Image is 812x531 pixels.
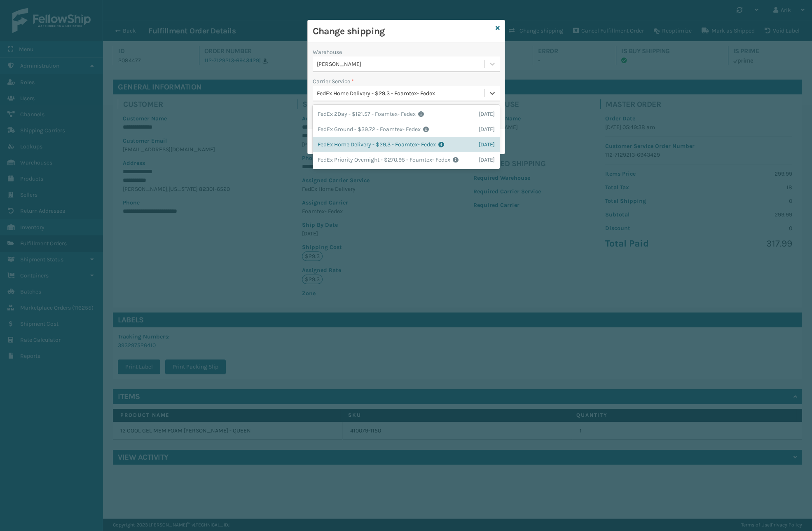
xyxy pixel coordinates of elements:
[479,110,495,118] span: [DATE]
[313,106,500,122] div: FedEx 2Day - $121.57 - Foamtex- Fedex
[313,77,354,86] label: Carrier Service
[313,122,500,137] div: FedEx Ground - $39.72 - Foamtex- Fedex
[479,155,495,164] span: [DATE]
[479,140,495,149] span: [DATE]
[313,48,342,56] label: Warehouse
[317,89,485,98] div: FedEx Home Delivery - $29.3 - Foamtex- Fedex
[313,25,492,38] h3: Change shipping
[313,152,500,167] div: FedEx Priority Overnight - $270.95 - Foamtex- Fedex
[313,137,500,152] div: FedEx Home Delivery - $29.3 - Foamtex- Fedex
[479,125,495,134] span: [DATE]
[317,60,485,68] div: [PERSON_NAME]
